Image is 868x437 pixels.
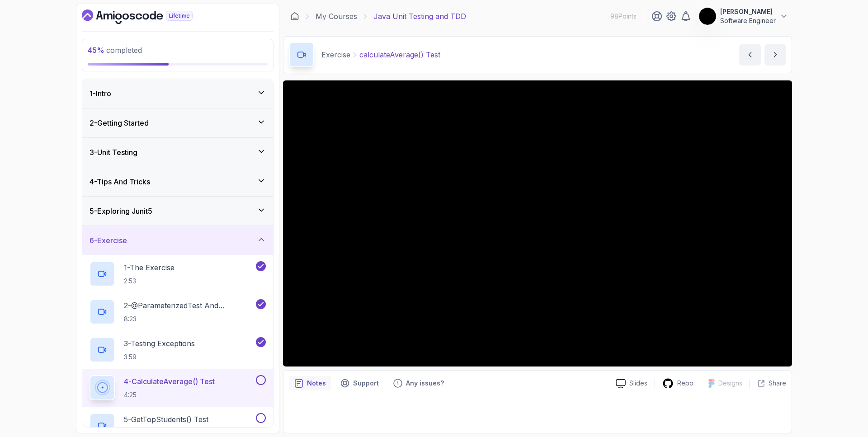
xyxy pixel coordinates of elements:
[698,7,788,25] button: user profile image[PERSON_NAME]Software Engineer
[696,237,859,396] iframe: chat widget
[289,376,331,390] button: notes button
[321,49,350,60] p: Exercise
[677,379,693,388] p: Repo
[90,117,149,128] h3: 2 - Getting Started
[124,300,254,311] p: 2 - @ParameterizedTest and @CsvSource
[388,376,449,390] button: Feedback button
[124,376,215,387] p: 4 - calculateAverage() Test
[655,378,701,389] a: Repo
[406,379,444,388] p: Any issues?
[82,79,273,108] button: 1-Intro
[353,379,379,388] p: Support
[124,352,195,362] p: 3:59
[830,401,859,428] iframe: chat widget
[764,44,786,66] button: next content
[629,379,647,388] p: Slides
[82,167,273,196] button: 4-Tips And Tricks
[699,8,716,25] img: user profile image
[124,277,175,286] p: 2:53
[90,375,266,400] button: 4-calculateAverage() Test4:25
[124,338,195,349] p: 3 - Testing Exceptions
[90,337,266,362] button: 3-Testing Exceptions3:59
[609,379,655,388] a: Slides
[90,88,111,99] h3: 1 - Intro
[90,147,137,158] h3: 3 - Unit Testing
[739,44,761,66] button: previous content
[316,11,357,22] a: My Courses
[90,299,266,324] button: 2-@ParameterizedTest and @CsvSource8:23
[290,12,299,21] a: Dashboard
[88,46,142,55] span: completed
[90,261,266,287] button: 1-The Exercise2:53
[82,226,273,255] button: 6-Exercise
[720,16,776,25] p: Software Engineer
[88,46,104,55] span: 45 %
[90,176,150,187] h3: 4 - Tips And Tricks
[373,11,466,22] p: Java Unit Testing and TDD
[720,7,776,16] p: [PERSON_NAME]
[610,12,637,21] p: 98 Points
[335,376,384,390] button: Support button
[283,80,792,367] iframe: 4 - CalculateAverage Test
[82,138,273,167] button: 3-Unit Testing
[307,379,326,388] p: Notes
[359,49,440,60] p: calculateAverage() Test
[124,414,208,425] p: 5 - getTopStudents() Test
[82,9,213,24] a: Dashboard
[82,108,273,137] button: 2-Getting Started
[82,197,273,226] button: 5-Exploring Junit5
[124,390,215,399] p: 4:25
[90,206,152,216] h3: 5 - Exploring Junit5
[124,262,175,273] p: 1 - The Exercise
[124,315,254,324] p: 8:23
[90,235,127,246] h3: 6 - Exercise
